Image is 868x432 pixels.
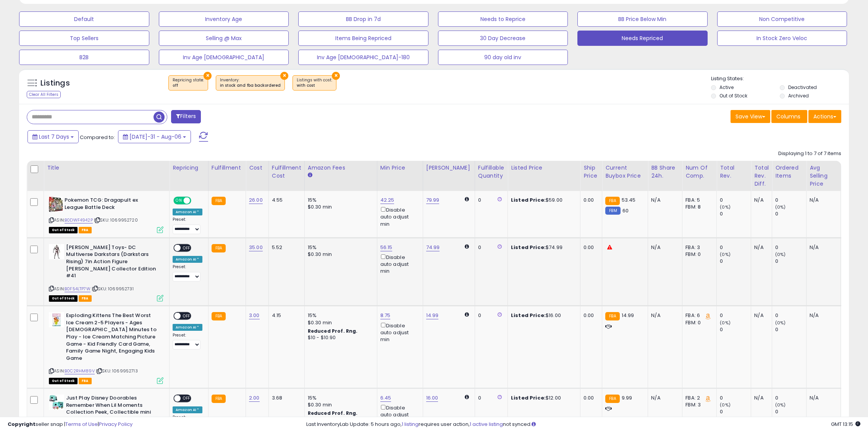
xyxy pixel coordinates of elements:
div: Fulfillable Quantity [478,164,504,180]
div: Disable auto adjust min [380,205,417,228]
a: 6.45 [380,394,391,402]
div: 4.55 [272,197,299,204]
a: 74.99 [426,244,440,251]
div: 4.15 [272,312,299,319]
div: 0 [775,210,806,217]
a: 56.15 [380,244,393,251]
div: in stock and fba backordered [220,83,281,88]
button: × [280,72,288,80]
span: 2025-08-14 13:15 GMT [831,421,860,428]
div: 0 [720,312,751,319]
div: N/A [651,395,676,401]
div: 0 [775,197,806,204]
span: 60 [622,207,629,214]
div: 0.00 [584,395,596,401]
div: 0.00 [584,312,596,319]
b: Listed Price: [511,196,546,204]
div: 0 [478,395,502,401]
button: B2B [19,50,149,65]
a: B0DWF4942P [65,217,93,223]
div: Ordered Items [775,164,803,180]
div: 15% [308,197,371,204]
button: Inv Age [DEMOGRAPHIC_DATA] [159,50,289,65]
div: $0.30 min [308,204,371,210]
div: 0 [720,326,751,333]
div: 15% [308,395,371,401]
a: 35.00 [249,244,263,251]
div: Min Price [380,164,420,172]
a: 16.00 [426,394,438,402]
div: N/A [651,197,676,204]
div: 0 [775,395,806,401]
span: [DATE]-31 - Aug-06 [129,133,181,141]
div: 0.00 [584,197,596,204]
a: 8.75 [380,312,391,319]
div: Amazon AI * [173,209,202,215]
div: ASIN: [49,197,163,232]
div: N/A [754,312,766,319]
div: 5.52 [272,244,299,251]
div: 0.00 [584,244,596,251]
button: Inventory Age [159,11,289,27]
small: FBA [212,244,226,252]
div: 0 [775,408,806,415]
small: FBA [605,197,619,205]
button: BB Drop in 7d [298,11,428,27]
label: Archived [788,92,809,99]
div: N/A [651,312,676,319]
div: Disable auto adjust min [380,321,417,343]
p: Listing States: [711,75,849,83]
div: FBM: 0 [685,251,711,258]
a: 1 listing [402,421,419,428]
a: Privacy Policy [99,421,133,428]
small: FBM [605,207,620,215]
button: 30 Day Decrease [438,31,568,46]
img: 41AcHn1X7+L._SL40_.jpg [49,312,64,327]
div: BB Share 24h. [651,164,679,180]
div: Ship Price [584,164,599,180]
div: FBA: 6 [685,312,711,319]
div: seller snap | | [8,421,133,428]
div: FBA: 2 [685,395,711,401]
div: $0.30 min [308,251,371,258]
h5: Listings [40,78,70,89]
div: ASIN: [49,312,163,383]
button: Selling @ Max [159,31,289,46]
a: 79.99 [426,196,440,204]
div: Repricing [173,164,205,172]
div: $12.00 [511,395,574,401]
div: 0 [720,258,751,265]
span: Columns [776,113,800,120]
div: $16.00 [511,312,574,319]
a: 42.25 [380,196,394,204]
small: (0%) [775,320,786,326]
small: FBA [605,312,619,320]
div: 0 [775,244,806,251]
small: FBA [605,395,619,403]
b: Listed Price: [511,244,546,251]
div: N/A [754,244,766,251]
span: Listings with cost : [297,77,332,89]
small: (0%) [775,251,786,257]
small: (0%) [720,204,731,210]
a: 2.00 [249,394,260,402]
div: FBA: 5 [685,197,711,204]
b: Pokemon TCG: Dragapult ex League Battle Deck [65,197,157,213]
div: N/A [754,197,766,204]
div: 0 [775,326,806,333]
div: $10 - $10.90 [308,335,371,341]
div: [PERSON_NAME] [426,164,472,172]
button: Columns [771,110,807,123]
div: with cost [297,83,332,88]
span: | SKU: 1069952731 [92,286,134,292]
b: [PERSON_NAME] Toys- DC Multiverse Darkstars (Darkstars Rising) 7in Action Figure [PERSON_NAME] Co... [66,244,159,282]
label: Out of Stock [719,92,747,99]
small: FBA [212,312,226,320]
button: Needs to Reprice [438,11,568,27]
button: Default [19,11,149,27]
span: | SKU: 1069952713 [96,368,138,374]
a: 3.00 [249,312,260,319]
div: Last InventoryLab Update: 5 hours ago, requires user action, not synced. [306,421,860,428]
div: ASIN: [49,244,163,301]
button: Non Competitive [717,11,847,27]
